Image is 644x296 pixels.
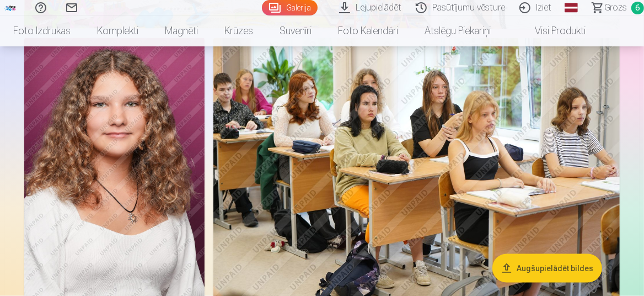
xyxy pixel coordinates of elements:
[4,4,17,11] img: /fa1
[411,15,504,46] a: Atslēgu piekariņi
[152,15,211,46] a: Magnēti
[604,1,627,14] span: Grozs
[492,254,602,283] button: Augšupielādēt bildes
[84,15,152,46] a: Komplekti
[211,15,266,46] a: Krūzes
[325,15,411,46] a: Foto kalendāri
[266,15,325,46] a: Suvenīri
[631,2,644,14] span: 6
[504,15,599,46] a: Visi produkti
